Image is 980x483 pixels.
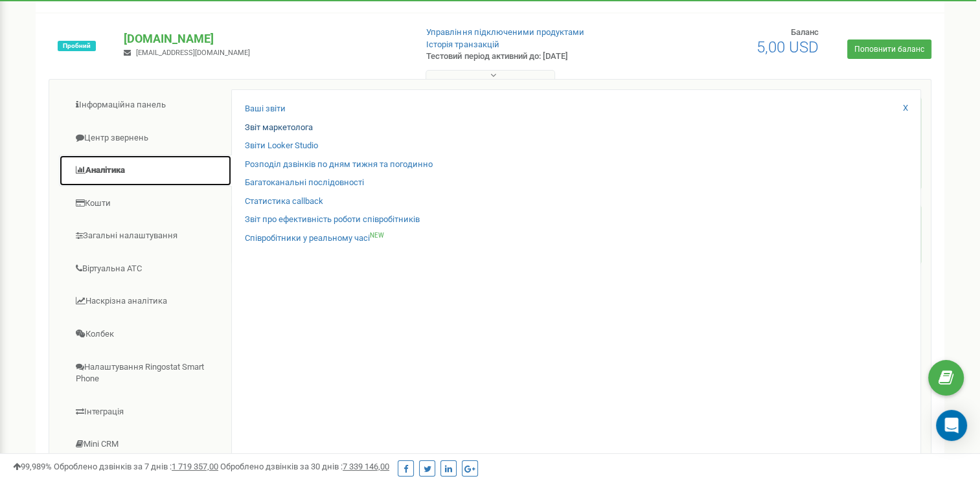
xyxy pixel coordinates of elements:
a: Ваші звіти [245,103,286,115]
a: Налаштування Ringostat Smart Phone [59,352,232,395]
a: Багатоканальні послідовності [245,177,364,189]
span: 99,989% [13,462,52,471]
a: Інформаційна панель [59,89,232,121]
a: Наскрізна аналітика [59,286,232,317]
a: Віртуальна АТС [59,253,232,285]
span: Оброблено дзвінків за 30 днів : [220,462,389,471]
div: Open Intercom Messenger [936,410,967,441]
a: Звіт маркетолога [245,122,313,134]
a: Розподіл дзвінків по дням тижня та погодинно [245,159,433,171]
a: Аналiтика [59,155,232,186]
a: Інтеграція [59,396,232,428]
a: Історія транзакцій [426,39,499,49]
span: 5,00 USD [757,38,819,56]
a: Звіт про ефективність роботи співробітників [245,214,420,226]
span: Баланс [791,27,819,37]
span: Пробний [58,41,96,51]
a: Mini CRM [59,429,232,460]
p: [DOMAIN_NAME] [124,30,405,47]
a: Центр звернень [59,122,232,154]
u: 1 719 357,00 [172,462,218,471]
span: Оброблено дзвінків за 7 днів : [54,462,218,471]
a: Управління підключеними продуктами [426,27,584,37]
a: Статистика callback [245,196,323,208]
a: Поповнити баланс [847,39,931,59]
a: X [903,102,908,115]
sup: NEW [370,232,384,239]
p: Тестовий період активний до: [DATE] [426,51,632,63]
a: Звіти Looker Studio [245,140,318,152]
span: [EMAIL_ADDRESS][DOMAIN_NAME] [136,49,250,57]
a: Колбек [59,319,232,350]
u: 7 339 146,00 [343,462,389,471]
a: Співробітники у реальному часіNEW [245,232,384,245]
a: Кошти [59,188,232,219]
a: Загальні налаштування [59,220,232,252]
